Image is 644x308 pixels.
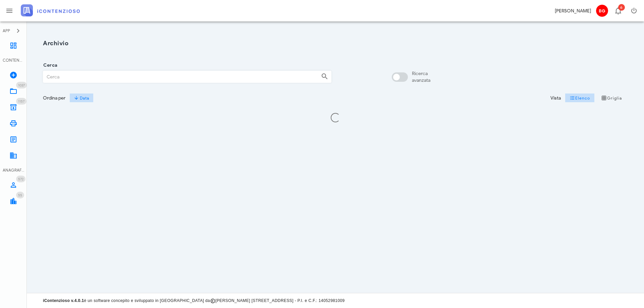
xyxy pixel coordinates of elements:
span: BG [596,5,608,17]
span: Elenco [570,95,590,101]
div: Ricerca avanzata [412,70,430,84]
span: Data [74,95,89,101]
span: Distintivo [618,4,625,11]
span: Distintivo [16,98,26,105]
span: Distintivo [16,176,25,182]
span: 1157 [18,99,24,104]
span: Griglia [601,95,622,101]
button: BG [594,3,610,19]
label: Cerca [41,62,57,69]
span: Distintivo [16,192,24,198]
div: CONTENZIOSO [3,57,24,63]
img: logo-text-2x.png [21,4,80,16]
div: Vista [550,95,561,102]
h1: Archivio [43,39,628,48]
div: Ordina per [43,95,65,102]
button: Data [69,93,94,103]
input: Cerca [43,71,316,82]
button: Distintivo [610,3,626,19]
span: 1037 [18,83,25,87]
button: Elenco [565,93,594,103]
div: [PERSON_NAME] [555,7,591,14]
span: Distintivo [16,82,27,88]
span: 55 [18,193,22,197]
span: 572 [18,177,23,181]
button: Griglia [597,93,627,103]
div: ANAGRAFICA [3,167,24,173]
strong: iContenzioso v.4.0.1 [43,298,84,303]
